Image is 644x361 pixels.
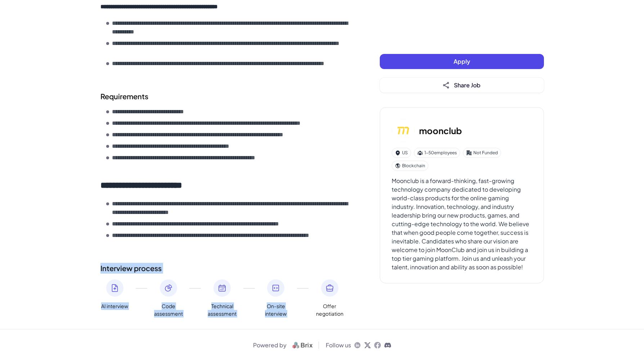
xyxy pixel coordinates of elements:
div: US [392,148,411,158]
img: mo [392,119,415,142]
div: Moonclub is a forward-thinking, fast-growing technology company dedicated to developing world-cla... [392,177,532,271]
button: Apply [380,54,544,69]
h3: moonclub [419,124,462,137]
span: On-site interview [261,302,290,317]
span: Follow us [326,341,351,349]
span: Offer negotiation [315,302,344,317]
span: AI interview [101,302,128,310]
span: Code assessment [154,302,183,317]
div: 1-50 employees [414,148,460,158]
span: Share Job [454,81,481,89]
span: Apply [454,58,470,65]
img: logo [289,341,316,349]
div: Blockchain [392,161,428,171]
button: Share Job [380,78,544,93]
h2: Interview process [100,263,351,274]
div: Not Funded [463,148,501,158]
h2: Requirements [100,91,351,102]
span: Technical assessment [208,302,237,317]
span: Powered by [253,341,287,349]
